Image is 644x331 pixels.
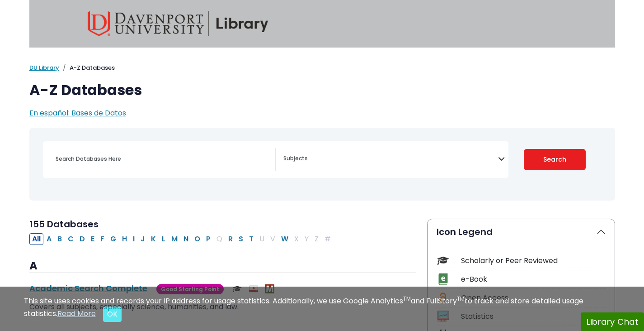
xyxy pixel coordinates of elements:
h3: A [29,259,416,273]
button: Close [103,307,122,322]
a: Academic Search Complete [29,283,147,294]
button: Filter Results O [192,233,203,245]
button: Filter Results P [203,233,213,245]
img: Audio & Video [249,284,258,293]
button: All [29,233,43,245]
button: Filter Results R [226,233,235,245]
button: Filter Results S [236,233,246,245]
button: Filter Results G [108,233,119,245]
button: Filter Results C [65,233,76,245]
button: Filter Results L [159,233,168,245]
nav: Search filters [29,128,615,201]
button: Filter Results N [181,233,191,245]
button: Icon Legend [428,219,615,245]
img: Icon Scholarly or Peer Reviewed [437,254,449,267]
a: DU Library [29,63,59,72]
img: Icon e-Book [437,273,449,285]
sup: TM [403,295,411,302]
button: Filter Results D [77,233,88,245]
h1: A-Z Databases [29,82,615,99]
button: Filter Results H [119,233,130,245]
button: Filter Results F [98,233,107,245]
button: Submit for Search Results [524,149,586,170]
button: Filter Results I [130,233,137,245]
a: Read More [57,308,96,319]
button: Filter Results B [55,233,65,245]
button: Library Chat [581,312,644,331]
span: 155 Databases [29,218,99,230]
button: Filter Results W [278,233,291,245]
span: Good Starting Point [156,284,224,294]
li: A-Z Databases [59,63,115,72]
button: Filter Results T [246,233,256,245]
textarea: Search [283,156,498,163]
div: Alpha-list to filter by first letter of database name [29,233,334,244]
button: Filter Results J [138,233,148,245]
div: Scholarly or Peer Reviewed [461,255,606,266]
sup: TM [457,295,465,302]
img: Scholarly or Peer Reviewed [233,284,242,293]
button: Filter Results M [169,233,180,245]
button: Filter Results A [44,233,54,245]
nav: breadcrumb [29,63,615,72]
input: Search database by title or keyword [50,152,275,165]
button: Filter Results K [148,233,159,245]
img: MeL (Michigan electronic Library) [265,284,274,293]
button: Filter Results E [88,233,97,245]
div: This site uses cookies and records your IP address for usage statistics. Additionally, we use Goo... [24,296,620,322]
div: e-Book [461,274,606,285]
img: Davenport University Library [88,11,268,36]
a: En español: Bases de Datos [29,108,126,118]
